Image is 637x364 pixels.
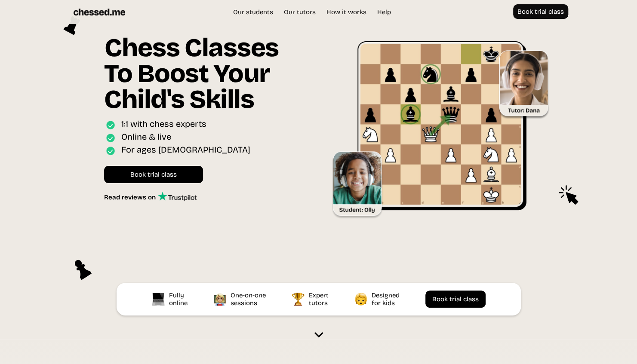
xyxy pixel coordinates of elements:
div: Read reviews on [104,193,158,201]
a: Book trial class [513,4,568,19]
a: Read reviews on [104,192,197,201]
a: Help [373,8,395,16]
a: Our students [229,8,277,16]
a: Book trial class [425,291,486,308]
a: How it works [322,8,371,16]
div: Designed for kids [372,291,402,307]
div: Online & live [121,132,171,144]
a: Book trial class [104,166,203,183]
div: 1:1 with chess experts [121,119,206,131]
div: For ages [DEMOGRAPHIC_DATA] [121,144,250,157]
h1: Chess Classes To Boost Your Child's Skills [104,35,305,119]
div: One-on-one sessions [231,291,268,307]
div: Expert tutors [309,291,331,307]
a: Our tutors [280,8,320,16]
div: Fully online [169,291,190,307]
